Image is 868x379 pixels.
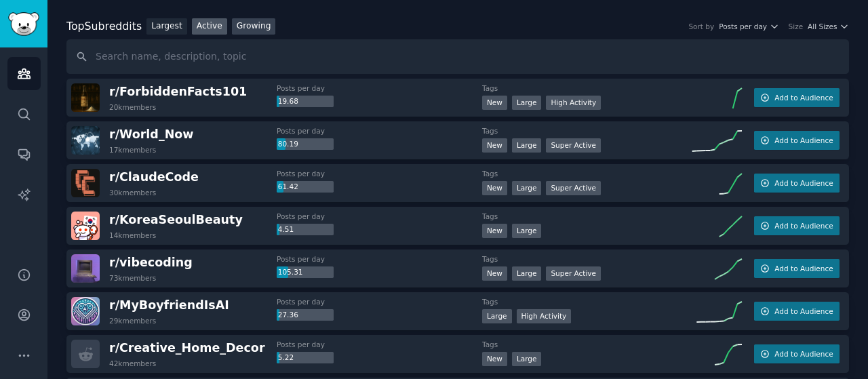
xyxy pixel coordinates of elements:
div: High Activity [517,309,572,323]
span: r/ ForbiddenFacts101 [109,85,247,98]
div: Large [512,352,542,366]
img: ClaudeCode [71,169,100,197]
button: Posts per day [719,22,778,31]
button: Add to Audience [754,216,840,235]
div: Top Subreddits [66,18,142,35]
div: 61.42 [277,181,334,193]
input: Search name, description, topic [66,39,849,74]
div: Large [512,138,542,153]
a: Growing [232,18,276,35]
div: New [482,224,507,238]
span: All Sizes [808,22,837,31]
div: Size [789,22,804,31]
span: Add to Audience [774,221,833,231]
div: 19.68 [277,96,334,108]
div: Large [512,224,542,238]
span: Add to Audience [774,349,833,359]
div: New [482,266,507,281]
img: GummySearch logo [8,12,39,36]
dt: Posts per day [277,297,482,306]
img: vibecoding [71,254,100,283]
div: Sort by [688,22,714,31]
dt: Posts per day [277,340,482,349]
dt: Tags [482,126,688,136]
button: Add to Audience [754,302,840,321]
div: Super Active [546,181,601,195]
div: High Activity [546,96,601,110]
dt: Tags [482,169,688,178]
button: Add to Audience [754,344,840,363]
div: 17k members [109,145,156,155]
dt: Tags [482,340,688,349]
span: Add to Audience [774,264,833,273]
div: Large [512,181,542,195]
button: Add to Audience [754,259,840,278]
div: 20k members [109,102,156,112]
div: 80.19 [277,138,334,151]
img: ForbiddenFacts101 [71,83,100,112]
div: New [482,181,507,195]
div: 4.51 [277,224,334,236]
img: World_Now [71,126,100,155]
div: Large [512,266,542,281]
div: Large [512,96,542,110]
div: New [482,352,507,366]
div: Large [482,309,512,323]
span: r/ vibecoding [109,256,193,269]
div: Super Active [546,138,601,153]
dt: Tags [482,83,688,93]
div: 42k members [109,359,156,368]
dt: Posts per day [277,83,482,93]
div: New [482,138,507,153]
button: Add to Audience [754,174,840,193]
dt: Tags [482,212,688,221]
div: New [482,96,507,110]
span: Add to Audience [774,306,833,316]
span: Add to Audience [774,136,833,145]
button: Add to Audience [754,88,840,107]
dt: Tags [482,254,688,264]
dt: Tags [482,297,688,306]
a: Active [192,18,227,35]
div: 14k members [109,231,156,240]
span: r/ World_Now [109,127,193,141]
img: KoreaSeoulBeauty [71,212,100,240]
button: All Sizes [808,22,849,31]
button: Add to Audience [754,131,840,150]
dt: Posts per day [277,126,482,136]
div: 30k members [109,188,156,197]
span: r/ Creative_Home_Decor [109,341,265,355]
span: Posts per day [719,22,767,31]
dt: Posts per day [277,169,482,178]
span: Add to Audience [774,93,833,102]
dt: Posts per day [277,254,482,264]
span: Add to Audience [774,178,833,188]
span: r/ KoreaSeoulBeauty [109,213,243,226]
div: 105.31 [277,266,334,279]
div: Super Active [546,266,601,281]
div: 29k members [109,316,156,325]
a: Largest [146,18,187,35]
div: 73k members [109,273,156,283]
div: 27.36 [277,309,334,321]
span: r/ ClaudeCode [109,170,199,184]
div: 5.22 [277,352,334,364]
img: MyBoyfriendIsAI [71,297,100,325]
span: r/ MyBoyfriendIsAI [109,298,229,312]
dt: Posts per day [277,212,482,221]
